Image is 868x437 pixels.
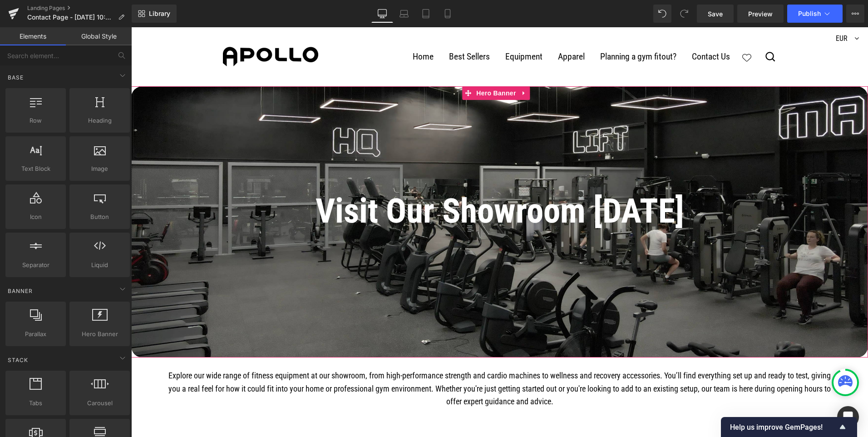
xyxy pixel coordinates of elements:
span: Publish [798,10,821,17]
a: EUR [691,5,732,18]
button: Publish [787,5,843,23]
span: Hero Banner [72,329,127,339]
button: Undo [653,5,671,23]
a: Expand / Collapse [387,59,399,73]
span: Heading [72,116,127,125]
a: Planning a gym fitout? [462,19,552,40]
span: Preview [748,9,773,19]
span: Save [708,9,723,19]
span: Icon [8,212,63,222]
h1: Visit Our Showroom [DATE] [35,162,702,206]
span: Carousel [72,398,127,408]
span: Hero Banner [343,59,387,73]
span: Parallax [8,329,63,339]
span: Liquid [72,260,127,270]
span: Row [8,116,63,125]
span: Base [7,73,25,82]
a: Preview [737,5,784,23]
button: Show survey - Help us improve GemPages! [730,422,848,432]
a: Landing Pages [27,5,132,12]
span: Image [72,164,127,174]
a: New Library [132,5,177,23]
div: Open Intercom Messenger [837,406,859,428]
span: Separator [8,260,63,270]
a: Home [275,19,309,40]
span: Help us improve GemPages! [730,423,837,432]
a: Tablet [415,5,437,23]
div: Primary [187,14,606,45]
button: More [846,5,864,23]
span: Tabs [8,398,63,408]
a: Laptop [393,5,415,23]
img: Apollofitness.ie [92,20,187,39]
button: Redo [675,5,693,23]
span: Text Block [8,164,63,174]
a: Apparel [420,19,460,40]
span: Contact Page - [DATE] 10:45:33 [27,14,114,21]
a: Equipment [367,19,418,40]
a: Contact Us [554,19,606,40]
a: Desktop [371,5,393,23]
span: Button [72,212,127,222]
span: Stack [7,356,29,364]
a: Mobile [437,5,459,23]
a: Wishlist page link [611,25,620,34]
a: Best Sellers [311,19,365,40]
span: EUR [693,5,728,18]
p: Explore our wide range of fitness equipment at our showroom, from high-performance strength and c... [35,342,702,381]
span: Banner [7,287,34,295]
a: Global Style [66,27,132,45]
span: Library [149,10,170,18]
